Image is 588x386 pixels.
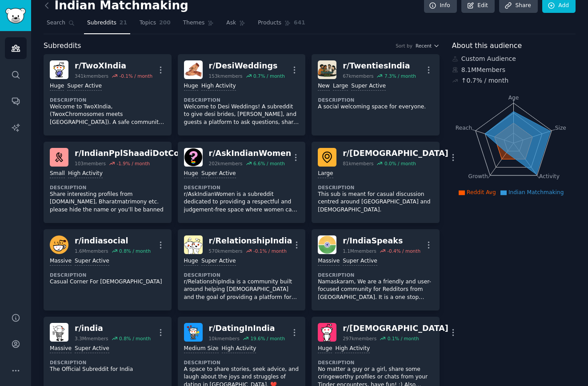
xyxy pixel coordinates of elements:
div: Massive [318,257,340,266]
div: 67k members [343,73,373,79]
div: 1.1M members [343,248,376,254]
div: Large [318,170,333,178]
p: A social welcoming space for everyone. [318,103,433,111]
div: 570k members [209,248,243,254]
span: Indian Matchmaking [508,189,564,195]
span: Products [258,19,281,27]
dt: Description [318,184,433,191]
img: RelationshipIndia [184,235,203,254]
p: The Official Subreddit for India [50,366,165,374]
div: Small [50,170,65,178]
div: -0.1 % / month [119,73,152,79]
div: Sort by [396,43,412,49]
div: Huge [184,257,198,266]
div: 3.3M members [75,335,108,342]
div: Super Active [351,82,386,91]
div: 0.8 % / month [119,248,151,254]
span: Reddit Avg [467,189,496,195]
div: r/ [DEMOGRAPHIC_DATA] [343,323,448,334]
tspan: Growth [468,173,488,179]
div: -0.1 % / month [253,248,287,254]
img: india [50,323,68,342]
div: Huge [318,345,332,353]
dt: Description [50,272,165,278]
div: 81k members [343,160,373,167]
div: Super Active [201,170,236,178]
div: r/ DatingInIndia [209,323,285,334]
div: 7.3 % / month [384,73,416,79]
span: Themes [183,19,205,27]
a: indiasocialr/indiasocial1.6Mmembers0.8% / monthMassiveSuper ActiveDescriptionCasual Corner For [D... [44,229,172,310]
span: Topics [140,19,156,27]
a: Subreddits21 [84,16,130,34]
img: DatingInIndia [184,323,203,342]
p: Welcome to Desi Weddings! A subreddit to give desi brides, [PERSON_NAME], and guests a platform t... [184,103,300,127]
dt: Description [318,97,433,103]
div: Super Active [201,257,236,266]
div: 0.7 % / month [253,73,285,79]
p: Share interesting profiles from [DOMAIN_NAME], Bharatmatrimony etc. please hide the name or you’l... [50,191,165,214]
img: IndianPplShaadiDotCom [50,148,68,167]
dt: Description [318,359,433,366]
a: RelationshipIndiar/RelationshipIndia570kmembers-0.1% / monthHugeSuper ActiveDescriptionr/Relation... [178,229,306,310]
a: TwoXIndiar/TwoXIndia341kmembers-0.1% / monthHugeSuper ActiveDescriptionWelcome to TwoXIndia, (Two... [44,54,172,135]
div: 0.8 % / month [119,335,151,342]
tspan: Size [555,124,566,131]
dt: Description [50,359,165,366]
img: TwentiesIndia [318,60,336,79]
tspan: Reach [456,124,472,131]
div: r/ IndiaSpeaks [343,235,420,247]
img: AskIndianWomen [184,148,203,167]
div: r/ AskIndianWomen [209,148,292,159]
div: ↑ 0.7 % / month [461,76,508,85]
img: DesiWeddings [184,60,203,79]
div: r/ TwoXIndia [75,60,152,72]
span: Search [47,19,65,27]
p: This sub is meant for casual discussion centred around [GEOGRAPHIC_DATA] and [DEMOGRAPHIC_DATA]. [318,191,433,214]
div: High Activity [201,82,236,91]
div: r/ [DEMOGRAPHIC_DATA] [343,148,448,159]
img: indian [318,148,336,167]
img: TwoXIndia [50,60,68,79]
div: r/ indiasocial [75,235,151,247]
div: 153k members [209,73,243,79]
p: r/RelationshipIndia is a community built around helping [DEMOGRAPHIC_DATA] and the goal of provid... [184,278,300,302]
div: 6.6 % / month [253,160,285,167]
div: 297k members [343,335,376,342]
dt: Description [318,272,433,278]
img: GummySearch logo [5,8,26,24]
div: High Activity [68,170,103,178]
div: Super Active [67,82,102,91]
a: Search [44,16,78,34]
div: 103 members [75,160,106,167]
a: indianr/[DEMOGRAPHIC_DATA]81kmembers0.0% / monthLargeDescriptionThis sub is meant for casual disc... [312,142,440,223]
div: Huge [184,82,198,91]
div: r/ india [75,323,151,334]
p: Namaskaram, We are a friendly and user-focused community for Redditors from [GEOGRAPHIC_DATA]. It... [318,278,433,302]
a: DesiWeddingsr/DesiWeddings153kmembers0.7% / monthHugeHigh ActivityDescriptionWelcome to Desi Wedd... [178,54,306,135]
div: Super Active [75,257,109,266]
a: Ask [223,16,248,34]
div: r/ TwentiesIndia [343,60,416,72]
div: 202k members [209,160,243,167]
dt: Description [50,97,165,103]
dt: Description [184,272,300,278]
div: New [318,82,330,91]
a: IndianPplShaadiDotComr/IndianPplShaadiDotCom103members-1.9% / monthSmallHigh ActivityDescriptionS... [44,142,172,223]
a: Products641 [255,16,308,34]
div: r/ DesiWeddings [209,60,285,72]
div: Super Active [343,257,377,266]
div: 0.1 % / month [388,335,419,342]
div: 10k members [209,335,240,342]
a: Topics200 [136,16,174,34]
span: Ask [226,19,236,27]
p: Welcome to TwoXIndia, (TwoxChromosomes meets [GEOGRAPHIC_DATA]). A safe community to discuss and ... [50,103,165,127]
dt: Description [184,359,300,366]
div: 19.6 % / month [250,335,285,342]
img: IndiaSpeaks [318,235,336,254]
div: Massive [50,345,72,353]
div: Large [333,82,348,91]
span: Subreddits [87,19,116,27]
dt: Description [184,97,300,103]
p: r/AskIndianWomen is a subreddit dedicated to providing a respectful and judgement-free space wher... [184,191,300,214]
